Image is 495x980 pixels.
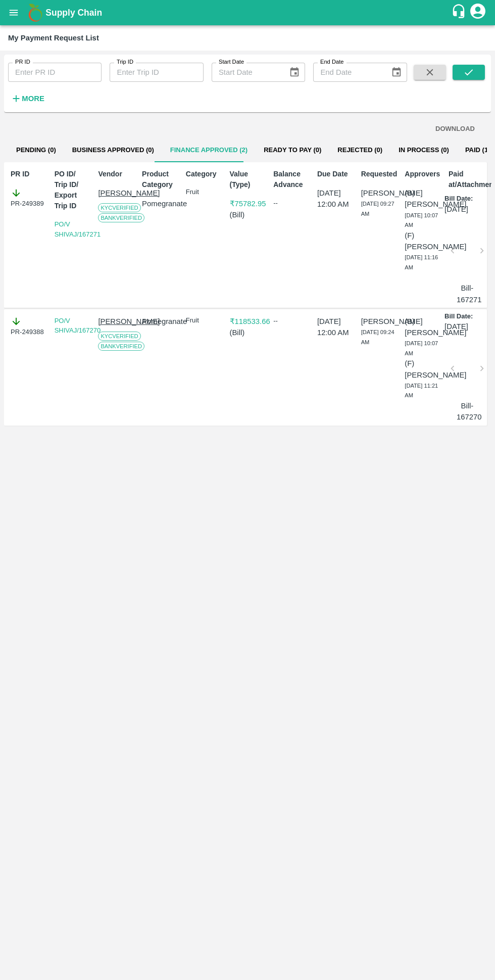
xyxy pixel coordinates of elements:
label: PR ID [15,58,30,66]
p: Due Date [317,169,353,179]
span: KYC Verified [98,332,140,341]
p: Value (Type) [230,169,266,190]
p: Fruit [186,316,222,325]
span: [DATE] 09:27 AM [361,201,394,217]
label: Trip ID [117,58,133,66]
p: Vendor [98,169,134,179]
p: (F) [PERSON_NAME] [405,358,440,381]
div: My Payment Request List [8,31,99,44]
p: Bill-167270 [457,400,478,423]
span: [DATE] 10:07 AM [405,212,438,228]
div: account of current user [469,2,487,23]
p: Pomegranate [142,316,178,327]
input: Enter PR ID [8,63,102,82]
button: More [8,90,47,107]
b: Supply Chain [45,8,102,18]
button: open drawer [2,1,25,24]
input: End Date [313,63,382,82]
p: (B) [PERSON_NAME] [405,316,440,339]
p: ( Bill ) [230,209,266,220]
p: (B) [PERSON_NAME] [405,188,440,210]
a: PO/V SHIVAJ/167271 [55,220,101,238]
p: PR ID [11,169,46,179]
span: [DATE] 11:21 AM [405,383,438,399]
button: Choose date [285,63,304,82]
span: [DATE] 11:16 AM [405,254,438,270]
p: [DATE] 12:00 AM [317,188,353,210]
a: Supply Chain [45,6,451,20]
button: Business Approved (0) [64,138,162,162]
a: PO/V SHIVAJ/167270 [55,317,101,335]
p: [PERSON_NAME] [361,188,397,199]
span: [DATE] 10:07 AM [405,340,438,356]
div: customer-support [451,4,469,22]
label: Start Date [219,58,244,66]
p: [DATE] [444,204,468,215]
div: -- [273,316,309,326]
p: ₹ 118533.66 [230,316,266,327]
p: Fruit [186,188,222,197]
div: PR-249389 [11,188,46,209]
p: [PERSON_NAME] [98,316,134,327]
p: [PERSON_NAME] [361,316,397,327]
p: Bill-167271 [457,283,478,305]
p: Pomegranate [142,198,178,209]
span: [DATE] 09:24 AM [361,329,394,345]
p: Balance Advance [273,169,309,190]
p: Bill Date: [444,194,473,204]
img: logo [25,3,45,23]
input: Start Date [212,63,281,82]
button: Pending (0) [8,138,64,162]
p: Requested [361,169,397,179]
div: -- [273,198,309,208]
button: Finance Approved (2) [162,138,256,162]
button: Rejected (0) [329,138,390,162]
label: End Date [320,58,343,66]
p: Approvers [405,169,440,179]
button: Ready To Pay (0) [256,138,329,162]
p: ₹ 75782.95 [230,198,266,209]
button: In Process (0) [390,138,457,162]
p: Category [186,169,222,179]
strong: More [22,95,44,103]
p: Bill Date: [444,312,473,321]
p: PO ID/ Trip ID/ Export Trip ID [55,169,90,211]
span: Bank Verified [98,213,144,222]
p: ( Bill ) [230,327,266,338]
span: KYC Verified [98,203,140,212]
button: DOWNLOAD [431,120,479,138]
span: Bank Verified [98,342,144,351]
p: Paid at/Attachments [449,169,484,190]
p: (F) [PERSON_NAME] [405,230,440,253]
div: PR-249388 [11,316,46,337]
p: Product Category [142,169,178,190]
p: [DATE] 12:00 AM [317,316,353,339]
p: [PERSON_NAME] [98,188,134,199]
button: Choose date [387,63,406,82]
p: [DATE] [444,321,468,332]
input: Enter Trip ID [110,63,203,82]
